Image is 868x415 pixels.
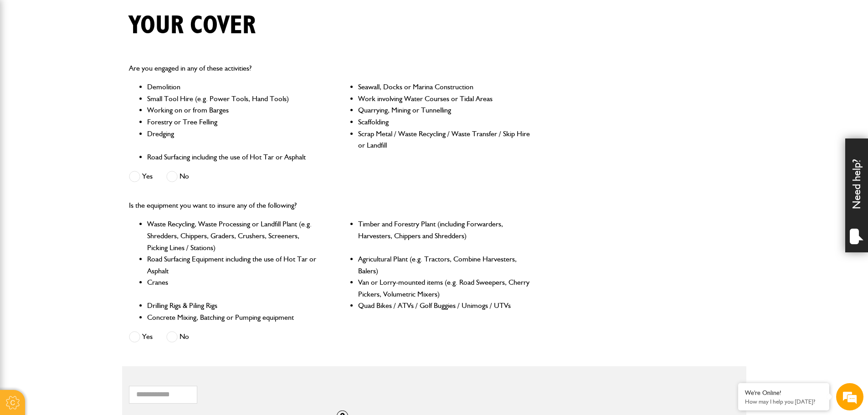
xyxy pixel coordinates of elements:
[166,171,189,182] label: No
[745,398,822,405] p: How may I help you today?
[166,331,189,343] label: No
[147,277,320,300] li: Cranes
[358,253,531,277] li: Agricultural Plant (e.g. Tractors, Combine Harvesters, Balers)
[358,128,531,151] li: Scrap Metal / Waste Recycling / Waste Transfer / Skip Hire or Landfill
[358,116,531,128] li: Scaffolding
[147,151,320,163] li: Road Surfacing including the use of Hot Tar or Asphalt
[129,331,153,343] label: Yes
[129,200,531,211] p: Is the equipment you want to insure any of the following?
[147,218,320,253] li: Waste Recycling, Waste Processing or Landfill Plant (e.g. Shredders, Chippers, Graders, Crushers,...
[129,10,256,41] h1: Your cover
[358,277,531,300] li: Van or Lorry-mounted items (e.g. Road Sweepers, Cherry Pickers, Volumetric Mixers)
[129,62,531,74] p: Are you engaged in any of these activities?
[845,138,868,252] div: Need help?
[745,389,822,397] div: We're Online!
[147,128,320,151] li: Dredging
[358,300,531,312] li: Quad Bikes / ATVs / Golf Buggies / Unimogs / UTVs
[358,104,531,116] li: Quarrying, Mining or Tunnelling
[358,93,531,105] li: Work involving Water Courses or Tidal Areas
[147,253,320,277] li: Road Surfacing Equipment including the use of Hot Tar or Asphalt
[358,81,531,93] li: Seawall, Docks or Marina Construction
[147,312,320,323] li: Concrete Mixing, Batching or Pumping equipment
[358,218,531,253] li: Timber and Forestry Plant (including Forwarders, Harvesters, Chippers and Shredders)
[129,171,153,182] label: Yes
[147,93,320,105] li: Small Tool Hire (e.g. Power Tools, Hand Tools)
[147,116,320,128] li: Forestry or Tree Felling
[147,81,320,93] li: Demolition
[147,104,320,116] li: Working on or from Barges
[147,300,320,312] li: Drilling Rigs & Piling Rigs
